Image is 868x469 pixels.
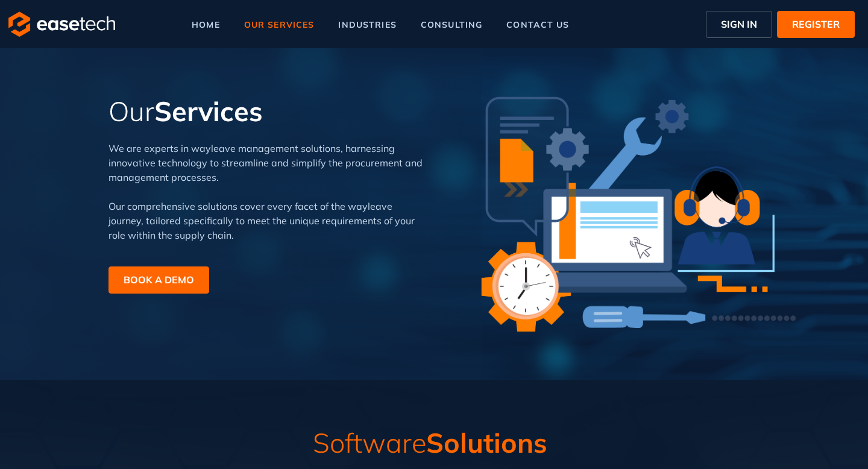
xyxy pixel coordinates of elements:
[792,17,840,31] span: REGISTER
[154,94,263,128] span: Services
[108,266,209,294] button: BOOK A DEMO
[421,20,482,29] span: consulting
[426,426,547,459] span: Solutions
[338,20,396,29] span: industries
[721,17,757,31] span: SIGN IN
[506,20,569,29] span: contact us
[108,94,154,128] span: Our
[108,141,424,184] div: We are experts in wayleave management solutions, harnessing innovative technology to streamline a...
[108,199,424,252] div: Our comprehensive solutions cover every facet of the wayleave journey, tailored specifically to m...
[124,272,194,287] span: BOOK A DEMO
[244,20,315,29] span: our services
[8,11,115,37] img: logo
[706,11,772,38] button: SIGN IN
[313,426,426,459] span: Software
[481,96,796,332] img: image for short-section
[192,20,220,29] span: home
[777,11,855,38] button: REGISTER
